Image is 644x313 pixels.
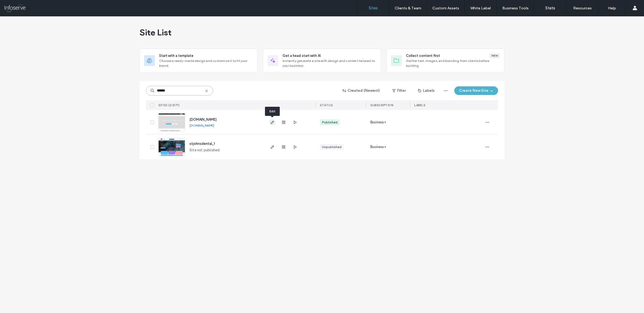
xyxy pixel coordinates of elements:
[406,53,440,58] span: Collect content first
[12,4,23,9] span: Help
[545,6,555,10] label: Stats
[283,58,376,68] span: Instantly generate a site with design and content tailored to your business.
[454,86,498,95] button: Create New Site
[189,123,214,127] a: [DOMAIN_NAME]
[386,49,504,73] div: Collect content firstNewGather text, images, and branding from clients before building.
[470,6,491,10] label: White Label
[159,53,193,58] span: Start with a template
[370,144,386,150] span: Business+
[338,86,385,95] button: Created (Newest)
[395,6,421,10] label: Clients & Team
[140,27,171,38] span: Site List
[265,107,280,116] div: Edit
[189,142,215,146] a: stjohnsdental_1
[189,117,217,121] a: [DOMAIN_NAME]
[263,49,381,73] div: Get a head start with AIInstantly generate a site with design and content tailored to your business.
[406,58,500,68] span: Gather text, images, and branding from clients before building.
[387,86,411,95] button: Filter
[283,53,321,58] span: Get a head start with AI
[370,120,386,125] span: Business+
[159,58,253,68] span: Choose a ready-made design and customize it to fit your brand.
[370,103,393,107] span: SUBSCRIPTION
[413,86,439,95] button: Labels
[608,6,616,10] label: Help
[322,120,338,125] div: Published
[369,6,378,10] label: Sites
[489,53,500,58] div: New
[158,103,180,107] span: SITES (2/2171)
[414,103,425,107] span: LABELS
[322,145,342,149] div: Unpublished
[189,148,220,153] span: Site not published
[573,6,592,10] label: Resources
[502,6,529,10] label: Business Tools
[140,49,258,73] div: Start with a templateChoose a ready-made design and customize it to fit your brand.
[320,103,333,107] span: STATUS
[432,6,459,10] label: Custom Assets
